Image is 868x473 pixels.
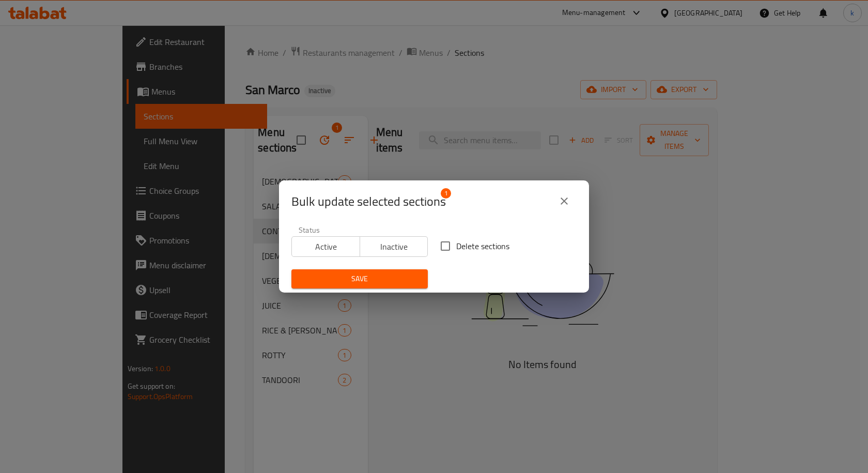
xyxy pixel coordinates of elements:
[291,269,428,288] button: Save
[456,240,509,252] span: Delete sections
[441,188,451,199] span: 1
[552,189,577,213] button: close
[291,236,360,257] button: Active
[360,236,428,257] button: Inactive
[364,239,424,254] span: Inactive
[296,239,356,254] span: Active
[291,193,446,210] span: Selected section count
[300,272,420,285] span: Save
